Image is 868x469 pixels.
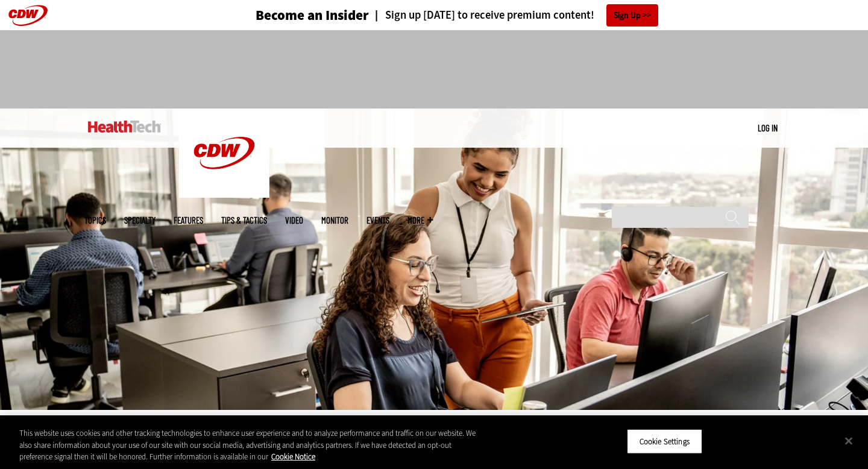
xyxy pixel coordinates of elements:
span: Topics [84,216,106,225]
span: More [407,216,433,225]
a: Sign up [DATE] to receive premium content! [369,10,594,21]
h3: Become an Insider [256,8,369,22]
a: Features [174,216,203,225]
a: Log in [758,122,778,133]
button: Cookie Settings [627,429,702,454]
span: Specialty [124,216,156,225]
div: This website uses cookies and other tracking technologies to enhance user experience and to analy... [19,427,477,463]
a: CDW [179,188,269,201]
button: Close [835,427,862,454]
a: More information about your privacy [271,452,315,462]
a: Events [366,216,389,225]
a: MonITor [321,216,348,225]
div: User menu [758,122,778,134]
iframe: advertisement [215,42,653,96]
img: Home [88,121,161,133]
a: Sign Up [606,4,658,27]
a: Tips & Tactics [221,216,267,225]
a: Become an Insider [210,8,369,22]
a: Video [285,216,303,225]
img: Home [179,109,269,198]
